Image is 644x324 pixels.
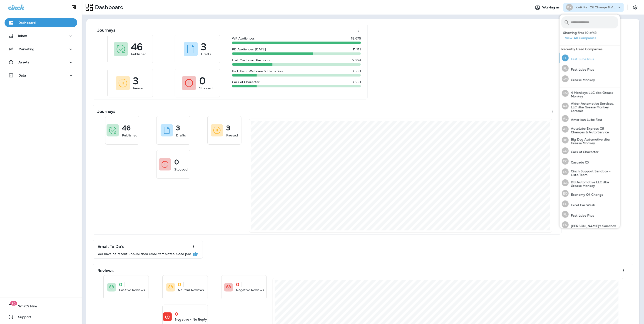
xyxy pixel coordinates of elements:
button: Data [5,71,77,80]
p: Dashboard [18,21,36,25]
div: BD [562,137,569,143]
p: Showing first 10 of 42 [563,31,620,35]
p: Negative - No Reply [175,317,207,322]
button: Collapse Sidebar [67,3,80,12]
div: 4M [562,90,569,97]
p: Published [131,52,147,56]
p: Paused [226,133,238,138]
p: Grease Monkey [569,78,595,82]
span: Working as: [542,5,562,9]
button: Inbox [5,31,77,40]
p: 3 [226,126,230,130]
button: DADB Automotive LLC dba Grease Monkey [560,177,620,188]
p: Cinch Support Sandbox - Listo Team [569,169,618,177]
button: View All Companies [563,35,620,42]
p: 0 [178,282,181,287]
p: 0 [199,79,206,83]
span: What's New [14,304,37,310]
button: COCars of Character [560,146,620,156]
button: Assets [5,58,77,67]
p: 46 [122,126,131,130]
button: FLFast Lube Plus [560,63,620,74]
p: 3 [176,126,180,130]
p: Stopped [199,86,213,90]
div: EO [562,190,569,197]
p: Journeys [97,28,115,32]
p: Alder Automotive Services, LLC dba Grease Monkey Laramie [569,102,618,113]
div: DA [562,179,569,186]
button: AAAlder Automotive Services, LLC dba Grease Monkey Laramie [560,99,620,113]
button: 4M4 Monkeys LLC dba Grease Monkey [560,88,620,99]
p: DB Automotive LLC dba Grease Monkey [569,180,618,188]
p: Fast Lube Plus [569,214,594,217]
p: 5,864 [352,58,361,62]
p: 3 [201,45,206,49]
p: Drafts [201,52,211,56]
p: 0 [175,312,178,316]
button: BDBig Dog Automotive dba Grease Monkey [560,135,620,146]
p: Data [18,74,26,77]
p: Big Dog Automotive dba Grease Monkey [569,138,618,145]
p: Excel Car Wash [569,203,595,207]
button: GMGrease Monkey [560,74,620,84]
p: Autolube Express Oil Changes & Auto Service [569,127,618,134]
div: EC [562,200,569,207]
p: Stopped [174,167,188,172]
div: FL [562,211,569,218]
div: FL [562,54,569,61]
p: Published [122,133,137,138]
p: PD Audiences [DATE] [232,47,266,51]
p: Neutral Reviews [178,288,204,292]
p: Journeys [97,109,115,114]
p: 11,711 [353,47,361,51]
button: CSCinch Support Sandbox - Listo Team [560,166,620,177]
p: Cars of Character [232,80,260,84]
div: GM [562,75,569,82]
p: 0 [119,282,122,287]
p: 4 Monkeys LLC dba Grease Monkey [569,91,618,98]
p: 18,675 [351,37,361,40]
p: Lost Customer Recurring [232,58,271,62]
p: Positive Reviews [119,288,145,292]
button: Settings [631,3,639,11]
div: AA [562,103,569,109]
p: Assets [18,60,29,64]
p: WP Audiences [232,37,255,40]
p: 0 [174,160,179,164]
div: CO [562,147,569,154]
button: ECExcel Car Wash [560,199,620,209]
p: Reviews [97,268,114,273]
button: ALAmerican Lube Fast [560,113,620,124]
p: Kwik Kar - Welcome & Thank You [232,69,283,73]
button: FLFast Lube Plus [560,209,620,220]
button: 20What's New [5,302,77,311]
button: EOEconomy Oil Change [560,188,620,199]
p: Marketing [18,47,34,51]
div: CC [562,158,569,165]
button: FS[PERSON_NAME]'s Sandbox [560,220,620,230]
p: American Lube Fast [569,118,603,121]
button: Dashboard [5,18,77,27]
span: 20 [10,301,17,306]
button: AEAutolube Express Oil Changes & Auto Service [560,124,620,135]
button: Marketing [5,45,77,54]
div: FL [562,65,569,72]
div: FS [562,221,569,228]
p: Fast Lube Plus [569,68,594,71]
p: 0 [236,282,239,287]
p: Economy Oil Change [569,193,604,196]
button: CCCascade CX [560,156,620,166]
p: Drafts [176,133,186,138]
p: 3 [133,79,138,83]
p: Dashboard [93,4,124,11]
p: Negative Reviews [236,288,264,292]
p: Inbox [18,34,27,38]
p: Email To Do's [97,244,124,249]
span: Support [14,315,31,321]
p: Fast Lube Plus [569,57,594,61]
p: You have no recent unpublished email templates. Good job! [97,252,191,256]
p: 3,580 [352,69,361,73]
p: Cascade CX [569,161,589,164]
div: Recently Used Companies [560,45,620,53]
p: Paused [133,86,145,90]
